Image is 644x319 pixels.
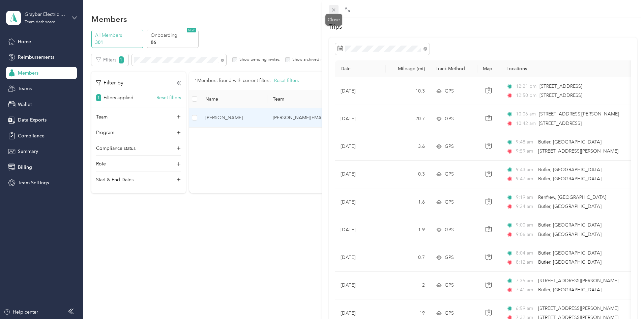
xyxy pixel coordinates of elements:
[386,272,430,299] td: 2
[516,148,535,155] span: 9:59 am
[516,231,535,238] span: 9:06 am
[516,203,535,210] span: 9:24 am
[325,14,342,26] div: Close
[516,92,536,99] span: 12:50 pm
[516,166,535,174] span: 9:43 am
[516,175,535,183] span: 9:47 am
[516,138,535,146] span: 9:48 am
[335,216,386,244] td: [DATE]
[386,77,430,105] td: 10.3
[335,161,386,188] td: [DATE]
[335,272,386,299] td: [DATE]
[335,188,386,216] td: [DATE]
[516,277,535,285] span: 7:35 am
[335,105,386,133] td: [DATE]
[538,287,602,293] span: Butler, [GEOGRAPHIC_DATA]
[516,259,535,266] span: 8:12 am
[445,282,454,289] span: GPS
[538,139,602,145] span: Butler, [GEOGRAPHIC_DATA]
[516,249,535,257] span: 8:04 am
[516,286,535,294] span: 7:41 am
[445,310,454,317] span: GPS
[538,278,618,284] span: [STREET_ADDRESS][PERSON_NAME]
[539,83,582,89] span: [STREET_ADDRESS]
[335,60,386,77] th: Date
[606,281,644,319] iframe: Everlance-gr Chat Button Frame
[539,121,582,126] span: [STREET_ADDRESS]
[445,254,454,261] span: GPS
[386,216,430,244] td: 1.9
[445,198,454,206] span: GPS
[430,60,477,77] th: Track Method
[335,244,386,272] td: [DATE]
[477,60,501,77] th: Map
[516,305,535,312] span: 6:59 am
[516,120,536,127] span: 10:42 am
[445,226,454,234] span: GPS
[445,170,454,178] span: GPS
[386,188,430,216] td: 1.6
[538,250,602,256] span: Butler, [GEOGRAPHIC_DATA]
[445,115,454,123] span: GPS
[386,161,430,188] td: 0.3
[516,110,536,118] span: 10:06 am
[386,133,430,161] td: 3.6
[538,204,602,209] span: Butler, [GEOGRAPHIC_DATA]
[538,176,602,182] span: Butler, [GEOGRAPHIC_DATA]
[538,194,606,200] span: Renfrew, [GEOGRAPHIC_DATA]
[386,60,430,77] th: Mileage (mi)
[445,143,454,150] span: GPS
[538,305,618,311] span: [STREET_ADDRESS][PERSON_NAME]
[335,133,386,161] td: [DATE]
[538,148,618,154] span: [STREET_ADDRESS][PERSON_NAME]
[538,167,602,172] span: Butler, [GEOGRAPHIC_DATA]
[516,221,535,229] span: 9:00 am
[539,111,619,117] span: [STREET_ADDRESS][PERSON_NAME]
[386,105,430,133] td: 20.7
[539,92,582,98] span: [STREET_ADDRESS]
[445,87,454,95] span: GPS
[516,194,535,201] span: 9:19 am
[538,232,602,237] span: Butler, [GEOGRAPHIC_DATA]
[538,222,602,228] span: Butler, [GEOGRAPHIC_DATA]
[538,259,602,265] span: Butler, [GEOGRAPHIC_DATA]
[335,77,386,105] td: [DATE]
[329,22,637,31] h2: Trips
[516,83,536,90] span: 12:21 pm
[386,244,430,272] td: 0.7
